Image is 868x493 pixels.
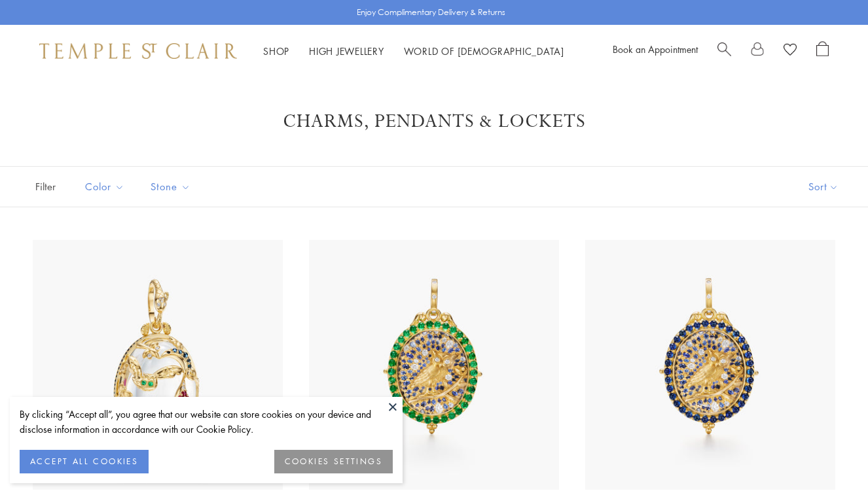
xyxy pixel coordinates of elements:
[613,42,698,56] a: Book an Appointment
[309,44,384,58] a: High JewelleryHigh Jewellery
[357,6,505,19] p: Enjoy Complimentary Delivery & Returns
[33,240,283,490] img: 18K Twilight Pendant
[404,44,564,58] a: World of [DEMOGRAPHIC_DATA]World of [DEMOGRAPHIC_DATA]
[39,43,237,59] img: Temple St. Clair
[263,44,289,58] a: ShopShop
[784,41,797,61] a: View Wishlist
[717,41,731,61] a: Search
[585,240,835,490] img: 18K Blue Sapphire Nocturne Owl Locket
[309,240,559,490] img: 18K Emerald Nocturne Owl Locket
[263,43,564,59] nav: Main navigation
[141,172,200,201] button: Stone
[274,450,393,473] button: COOKIES SETTINGS
[20,407,393,437] div: By clicking “Accept all”, you agree that our website can store cookies on your device and disclos...
[20,450,149,473] button: ACCEPT ALL COOKIES
[79,178,134,195] span: Color
[52,110,816,133] h1: Charms, Pendants & Lockets
[779,167,868,207] button: Show sort by
[816,41,829,61] a: Open Shopping Bag
[75,172,134,201] button: Color
[144,178,200,195] span: Stone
